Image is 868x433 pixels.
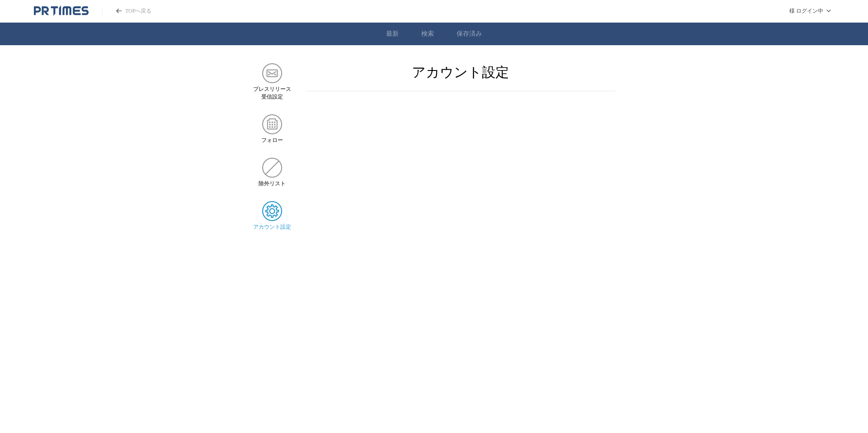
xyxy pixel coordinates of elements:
[262,114,282,134] img: フォロー
[253,85,291,101] span: プレスリリース 受信設定
[306,63,615,82] h2: アカウント設定
[262,63,282,83] img: プレスリリース 受信設定
[386,30,399,38] a: 最新
[253,114,291,144] a: フォローフォロー
[34,5,89,16] a: PR TIMESのトップページはこちら
[262,158,282,178] img: 除外リスト
[261,136,283,144] span: フォロー
[259,180,286,188] span: 除外リスト
[262,201,282,221] img: アカウント設定
[421,30,434,38] a: 検索
[253,201,291,231] a: アカウント設定アカウント設定
[253,223,291,231] span: アカウント設定
[102,7,151,15] a: PR TIMESのトップページはこちら
[253,158,291,188] a: 除外リスト除外リスト
[457,30,482,38] a: 保存済み
[253,63,291,101] a: プレスリリース 受信設定プレスリリース 受信設定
